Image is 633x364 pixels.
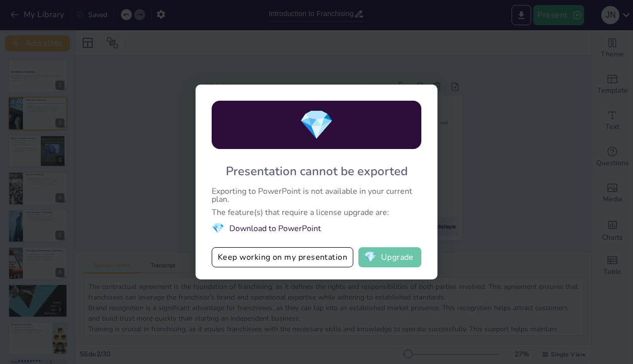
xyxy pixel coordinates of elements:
[212,222,224,235] span: diamond
[226,163,408,179] div: Presentation cannot be exported
[358,247,421,267] button: diamondUpgrade
[212,247,353,267] button: Keep working on my presentation
[212,187,421,203] div: Exporting to PowerPoint is not available in your current plan.
[299,106,334,144] span: diamond
[364,252,376,262] span: diamond
[212,208,421,216] div: The feature(s) that require a license upgrade are:
[212,222,421,235] li: Download to PowerPoint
